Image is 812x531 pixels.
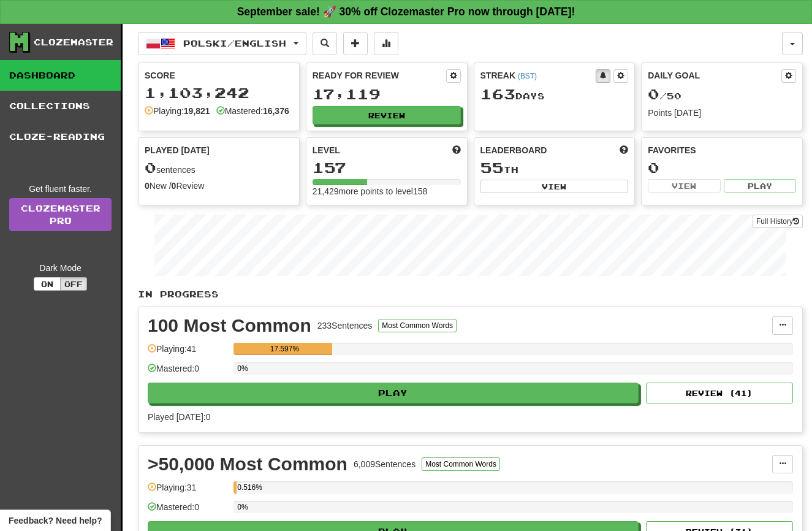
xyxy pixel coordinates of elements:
div: Day s [480,86,629,102]
span: / 50 [648,91,681,101]
button: Off [60,277,87,291]
strong: 0 [145,181,150,191]
div: 6,009 Sentences [354,458,415,470]
div: Favorites [648,144,796,156]
span: 0 [648,85,659,102]
p: In Progress [138,288,803,300]
div: 17.597% [237,343,332,355]
div: Mastered: 0 [148,362,227,383]
strong: 16,376 [263,106,289,116]
div: Dark Mode [9,262,112,274]
span: Level [313,144,340,156]
strong: 19,821 [184,106,210,116]
span: Played [DATE] [145,144,210,156]
strong: 0 [172,181,176,191]
div: New / Review [145,180,293,192]
button: On [34,277,61,291]
div: Score [145,69,293,82]
span: Polski / English [183,38,286,48]
button: Play [148,383,639,403]
div: 100 Most Common [148,316,311,335]
div: Points [DATE] [648,107,796,119]
span: Leaderboard [480,144,547,156]
span: Open feedback widget [9,514,102,527]
div: 0 [648,160,796,175]
span: 0 [145,159,156,176]
div: 17,119 [313,86,461,102]
button: Add sentence to collection [343,32,368,55]
div: Daily Goal [648,69,781,83]
div: th [480,160,629,176]
div: Playing: 41 [148,343,227,363]
div: Mastered: [216,105,289,117]
span: Played [DATE]: 0 [148,412,210,422]
div: Get fluent faster. [9,183,112,195]
button: Polski/English [138,32,306,55]
button: Full History [753,215,803,228]
div: sentences [145,160,293,176]
button: View [648,179,720,193]
span: Score more points to level up [452,144,461,156]
a: ClozemasterPro [9,198,112,231]
button: Review (41) [646,383,793,403]
span: This week in points, UTC [620,144,628,156]
div: Playing: [145,105,210,117]
button: Most Common Words [422,457,500,471]
button: Review [313,106,461,124]
div: Playing: 31 [148,481,227,502]
button: Play [724,179,796,193]
div: >50,000 Most Common [148,455,347,473]
span: 163 [480,85,515,102]
button: Most Common Words [378,319,457,332]
span: 55 [480,159,504,176]
strong: September sale! 🚀 30% off Clozemaster Pro now through [DATE]! [237,6,575,18]
a: (BST) [518,72,537,80]
div: 21,429 more points to level 158 [313,185,461,197]
div: Ready for Review [313,69,446,82]
button: View [480,180,629,193]
button: Search sentences [313,32,337,55]
div: 157 [313,160,461,175]
div: Clozemaster [34,36,113,48]
button: More stats [374,32,398,55]
div: Streak [480,69,596,82]
div: 233 Sentences [317,319,373,332]
div: Mastered: 0 [148,501,227,521]
div: 1,103,242 [145,85,293,101]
